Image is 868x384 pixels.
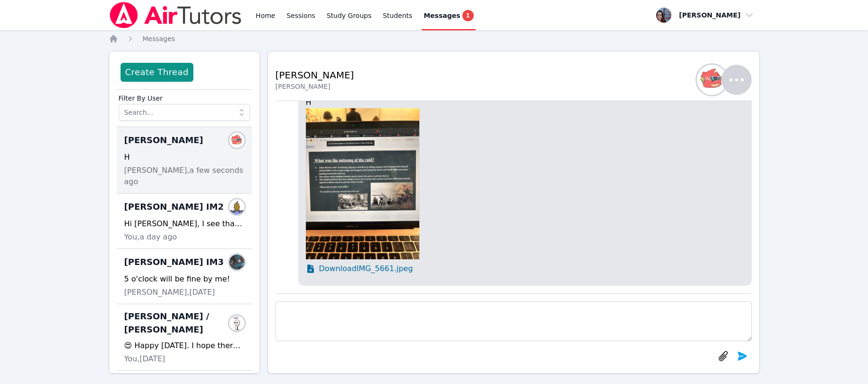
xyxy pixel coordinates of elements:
span: You, [DATE] [124,353,165,365]
span: Download IMG_5661.jpeg [319,263,413,274]
div: [PERSON_NAME] IM2vanessa palaciosHi [PERSON_NAME], I see that you cancelled the session for tonig... [117,194,252,249]
label: Filter By User [119,90,250,104]
img: vanessa palacios [229,199,244,214]
button: Alanda Alonso [703,65,752,95]
div: [PERSON_NAME]Alanda AlonsoH[PERSON_NAME],a few seconds ago [117,127,252,194]
span: You, a day ago [124,231,177,243]
img: Air Tutors [109,2,243,28]
div: H [124,152,244,163]
p: H [306,97,744,108]
span: [PERSON_NAME] IM2 [124,200,224,213]
div: [PERSON_NAME] IM3Jason Escobar5 o'clock will be fine by me![PERSON_NAME],[DATE] [117,249,252,304]
div: Hi [PERSON_NAME], I see that you cancelled the session for tonight. Is there a different time thi... [124,218,244,230]
span: [PERSON_NAME] / [PERSON_NAME] [124,310,233,336]
div: [PERSON_NAME] [276,82,354,91]
img: IMG_5661.jpeg [306,108,419,259]
span: Messages [424,11,460,20]
input: Search... [119,104,250,121]
a: DownloadIMG_5661.jpeg [306,263,744,274]
span: [PERSON_NAME] [124,134,203,147]
h2: [PERSON_NAME] [276,68,354,82]
img: Alanda Alonso [229,133,244,148]
div: 5 o'clock will be fine by me! [124,273,244,285]
img: Alanda Alonso [697,65,727,95]
span: Messages [143,35,175,43]
div: [PERSON_NAME] / [PERSON_NAME]Joyce Law😍 Happy [DATE]. I hope there are more reasons for you to fe... [117,304,252,371]
img: Jason Escobar [229,255,244,270]
span: [PERSON_NAME] IM3 [124,256,224,269]
span: [PERSON_NAME], [DATE] [124,287,215,298]
img: Joyce Law [229,316,244,331]
nav: Breadcrumb [109,34,760,43]
span: 1 [462,10,474,21]
a: Messages [143,34,175,43]
button: Create Thread [121,63,193,82]
span: [PERSON_NAME], a few seconds ago [124,165,244,188]
div: 😍 Happy [DATE]. I hope there are more reasons for you to feel those good things [DATE]. And I und... [124,340,244,351]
